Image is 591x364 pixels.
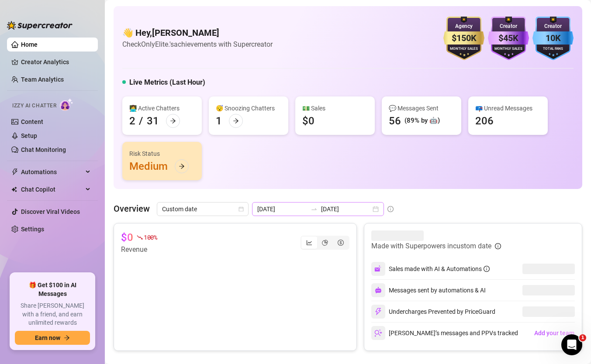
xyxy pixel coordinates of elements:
div: 👩‍💻 Active Chatters [129,103,195,113]
div: 1 [216,114,222,128]
div: $150K [443,31,484,45]
article: Made with Superpowers in custom date [371,241,491,251]
img: gold-badge-CigiZidd.svg [443,17,484,60]
article: Check OnlyElite.'s achievements with Supercreator [122,39,273,50]
input: Start date [257,204,307,214]
a: Content [21,118,43,125]
article: Revenue [121,244,157,255]
img: AI Chatter [60,98,73,111]
div: $45K [488,31,529,45]
div: segmented control [301,236,349,250]
span: Custom date [162,203,243,216]
img: blue-badge-DgoSNQY1.svg [532,17,574,60]
span: swap-right [311,206,318,213]
h5: Live Metrics (Last Hour) [129,77,205,88]
span: Izzy AI Chatter [12,102,56,110]
a: Setup [21,132,37,139]
div: 😴 Snoozing Chatters [216,103,281,113]
span: to [311,206,318,213]
img: svg%3e [375,287,382,294]
span: pie-chart [322,240,328,246]
img: svg%3e [374,265,382,273]
button: Earn nowarrow-right [15,331,90,345]
iframe: Intercom live chat [561,334,582,355]
span: info-circle [484,266,490,272]
span: thunderbolt [11,168,18,175]
span: Share [PERSON_NAME] with a friend, and earn unlimited rewards [15,302,90,327]
span: 🎁 Get $100 in AI Messages [15,281,90,298]
span: arrow-right [64,335,70,341]
div: 10K [532,31,574,45]
span: 100 % [144,233,157,241]
div: 💬 Messages Sent [389,103,454,113]
a: Home [21,41,38,48]
span: arrow-right [233,118,239,124]
div: Creator [488,22,529,31]
div: 2 [129,114,135,128]
span: line-chart [306,240,312,246]
div: 📪 Unread Messages [475,103,541,113]
div: Risk Status [129,149,195,158]
div: [PERSON_NAME]’s messages and PPVs tracked [371,326,518,340]
span: arrow-right [179,163,185,169]
span: arrow-right [170,118,176,124]
span: Earn now [35,334,60,341]
span: dollar-circle [338,240,344,246]
img: logo-BBDzfeDw.svg [7,21,73,30]
span: Automations [21,165,83,179]
div: Agency [443,22,484,31]
div: Undercharges Prevented by PriceGuard [371,305,495,319]
a: Chat Monitoring [21,146,66,153]
div: Messages sent by automations & AI [371,283,486,297]
span: info-circle [387,206,394,212]
img: purple-badge-B9DA21FR.svg [488,17,529,60]
div: Monthly Sales [488,46,529,52]
div: 206 [475,114,494,128]
span: 1 [579,334,586,341]
span: info-circle [495,243,501,249]
span: calendar [238,206,244,212]
div: 💵 Sales [302,103,368,113]
div: Creator [532,22,574,31]
article: $0 [121,230,133,244]
div: Monthly Sales [443,46,484,52]
button: Add your team [534,326,575,340]
input: End date [321,204,371,214]
img: Chat Copilot [11,186,17,192]
div: Total Fans [532,46,574,52]
div: 56 [389,114,401,128]
span: fall [137,234,143,240]
div: $0 [302,114,315,128]
article: Overview [114,202,150,215]
h4: 👋 Hey, [PERSON_NAME] [122,27,273,39]
img: svg%3e [374,308,382,316]
img: svg%3e [374,329,382,337]
span: Add your team [534,330,574,337]
span: Chat Copilot [21,182,83,196]
div: Sales made with AI & Automations [389,264,490,274]
div: 31 [147,114,159,128]
a: Team Analytics [21,76,64,83]
a: Discover Viral Videos [21,208,80,215]
a: Settings [21,226,44,233]
a: Creator Analytics [21,55,91,69]
div: (89% by 🤖) [404,116,440,126]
